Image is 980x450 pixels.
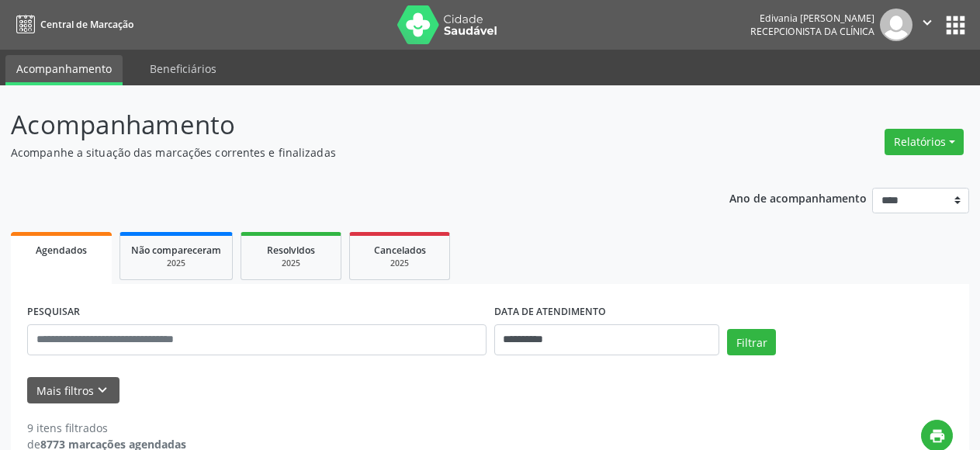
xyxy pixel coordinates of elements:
[11,12,133,37] a: Central de Marcação
[131,258,221,269] div: 2025
[361,258,438,269] div: 2025
[919,14,936,31] i: 
[252,258,330,269] div: 2025
[94,382,111,399] i: keyboard_arrow_down
[5,55,123,85] a: Acompanhamento
[40,18,133,31] span: Central de Marcação
[27,420,186,436] div: 9 itens filtrados
[885,129,964,155] button: Relatórios
[11,106,682,144] p: Acompanhamento
[912,9,942,41] button: 
[374,244,426,257] span: Cancelados
[27,377,119,404] button: Mais filtroskeyboard_arrow_down
[929,427,946,445] i: print
[729,188,867,207] p: Ano de acompanhamento
[750,25,874,38] span: Recepcionista da clínica
[27,300,80,324] label: PESQUISAR
[36,244,87,257] span: Agendados
[750,12,874,25] div: Edivania [PERSON_NAME]
[880,9,912,41] img: img
[139,55,227,82] a: Beneficiários
[11,144,682,161] p: Acompanhe a situação das marcações correntes e finalizadas
[942,12,969,39] button: apps
[131,244,221,257] span: Não compareceram
[494,300,606,324] label: DATA DE ATENDIMENTO
[727,329,776,355] button: Filtrar
[267,244,315,257] span: Resolvidos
